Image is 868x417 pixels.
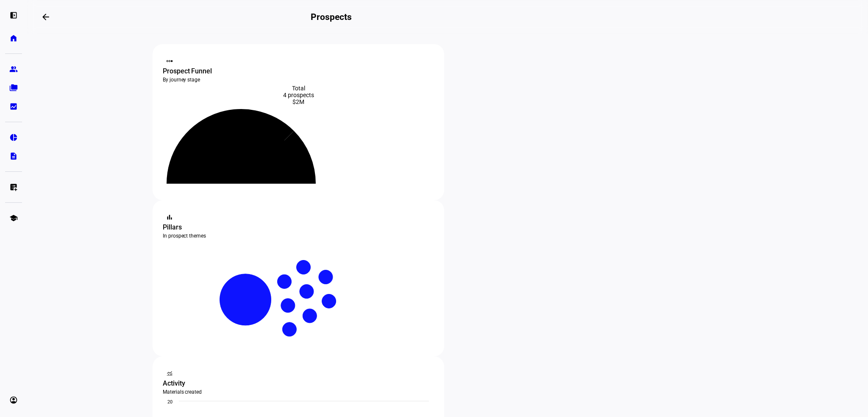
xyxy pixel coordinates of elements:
[311,12,351,22] h2: Prospects
[163,98,434,105] div: $2M
[9,34,18,42] eth-mat-symbol: home
[9,214,18,222] eth-mat-symbol: school
[163,85,434,92] div: Total
[5,30,22,47] a: home
[5,129,22,146] a: pie_chart
[5,79,22,96] a: folder_copy
[9,133,18,142] eth-mat-symbol: pie_chart
[163,66,434,76] div: Prospect Funnel
[163,76,434,83] div: By journey stage
[5,61,22,78] a: group
[165,57,174,65] mat-icon: steppers
[163,92,434,98] div: 4 prospects
[165,213,174,221] mat-icon: bar_chart
[5,148,22,165] a: description
[163,389,434,395] div: Materials created
[5,98,22,115] a: bid_landscape
[163,222,434,232] div: Pillars
[9,183,18,191] eth-mat-symbol: list_alt_add
[9,152,18,160] eth-mat-symbol: description
[9,11,18,20] eth-mat-symbol: left_panel_open
[9,65,18,73] eth-mat-symbol: group
[163,378,434,389] div: Activity
[163,232,434,239] div: In prospect themes
[9,396,18,404] eth-mat-symbol: account_circle
[9,84,18,92] eth-mat-symbol: folder_copy
[9,102,18,111] eth-mat-symbol: bid_landscape
[41,12,51,22] mat-icon: arrow_backwards
[167,399,172,405] text: 20
[165,369,174,378] mat-icon: monitoring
